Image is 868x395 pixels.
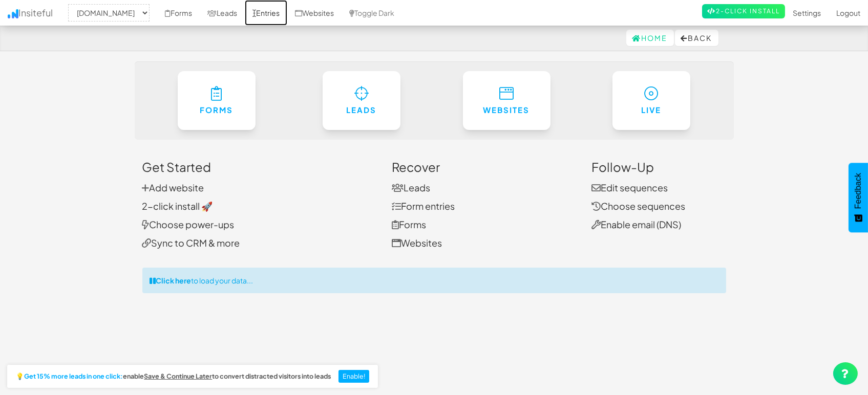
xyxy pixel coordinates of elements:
span: Feedback [854,173,863,209]
a: Enable email (DNS) [591,218,681,230]
a: Save & Continue Later [144,373,212,380]
img: icon.png [8,9,18,18]
a: Edit sequences [591,182,668,193]
h2: 💡 enable to convert distracted visitors into leads [16,373,331,380]
a: Add website [142,182,204,193]
a: Live [612,71,690,130]
a: Form entries [392,200,455,212]
a: Leads [392,182,430,193]
a: Choose power-ups [142,218,235,230]
a: Websites [392,237,442,249]
button: Enable! [338,370,370,383]
div: to load your data... [142,268,726,293]
a: 2-Click Install [702,4,785,18]
strong: Get 15% more leads in one click: [24,373,123,380]
a: Forms [392,218,426,230]
button: Feedback - Show survey [849,163,868,232]
h6: Websites [483,106,530,115]
a: Sync to CRM & more [142,237,240,249]
a: Websites [463,71,551,130]
h6: Leads [343,106,380,115]
a: Home [626,30,674,46]
h3: Get Started [142,160,377,173]
h3: Follow-Up [591,160,726,173]
a: Forms [178,71,256,130]
button: Back [675,30,718,46]
u: Save & Continue Later [144,372,212,380]
a: 2-click install 🚀 [142,200,213,212]
a: Choose sequences [591,200,685,212]
a: Leads [323,71,400,130]
h3: Recover [392,160,576,173]
strong: Click here [156,276,192,285]
h6: Live [633,106,670,115]
h6: Forms [198,106,235,115]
